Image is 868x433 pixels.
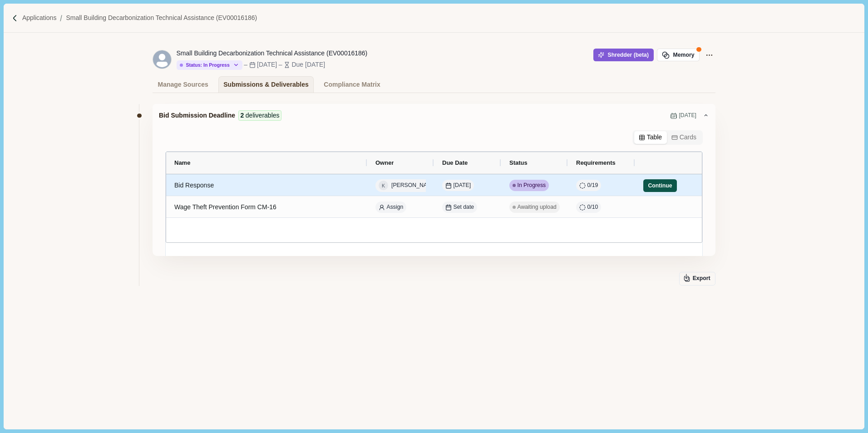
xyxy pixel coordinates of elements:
[180,62,230,68] div: Status: In Progress
[442,180,474,191] button: [DATE]
[153,76,213,93] a: Manage Sources
[379,181,388,190] div: K
[634,131,667,144] button: Table
[576,159,616,166] span: Requirements
[174,198,359,216] div: Wage Theft Prevention Form CM-16
[291,60,325,69] div: Due [DATE]
[643,179,677,192] button: Continue
[679,272,715,285] button: Export
[667,131,701,144] button: Cards
[66,13,257,23] a: Small Building Decarbonization Technical Assistance (EV00016186)
[442,202,477,213] button: Set date
[442,159,468,166] span: Due Date
[454,203,474,212] span: Set date
[11,14,19,22] img: Forward slash icon
[593,49,654,61] button: Shredder (beta)
[375,202,406,213] button: Assign
[158,77,208,93] div: Manage Sources
[319,76,385,93] a: Compliance Matrix
[518,182,546,190] span: In Progress
[218,76,314,93] a: Submissions & Deliverables
[244,60,247,69] div: –
[679,112,696,120] span: [DATE]
[587,203,598,212] span: 0 / 10
[324,77,380,93] div: Compliance Matrix
[703,49,715,61] button: Application Actions
[375,159,394,166] span: Owner
[241,111,244,120] span: 2
[174,159,190,166] span: Name
[445,182,471,190] span: [DATE]
[177,60,242,70] button: Status: In Progress
[391,182,437,190] span: [PERSON_NAME]
[177,49,368,58] div: Small Building Decarbonization Technical Assistance (EV00016186)
[246,111,280,120] span: deliverables
[509,159,528,166] span: Status
[174,177,359,194] div: Bid Response
[153,50,171,69] svg: avatar
[279,60,282,69] div: –
[587,182,598,190] span: 0 / 19
[387,203,404,212] span: Assign
[223,77,309,93] div: Submissions & Deliverables
[518,203,557,212] span: Awaiting upload
[657,49,700,61] button: Memory
[22,13,57,23] a: Applications
[159,111,235,120] span: Bid Submission Deadline
[375,179,440,192] button: K[PERSON_NAME]
[56,14,66,22] img: Forward slash icon
[257,60,277,69] div: [DATE]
